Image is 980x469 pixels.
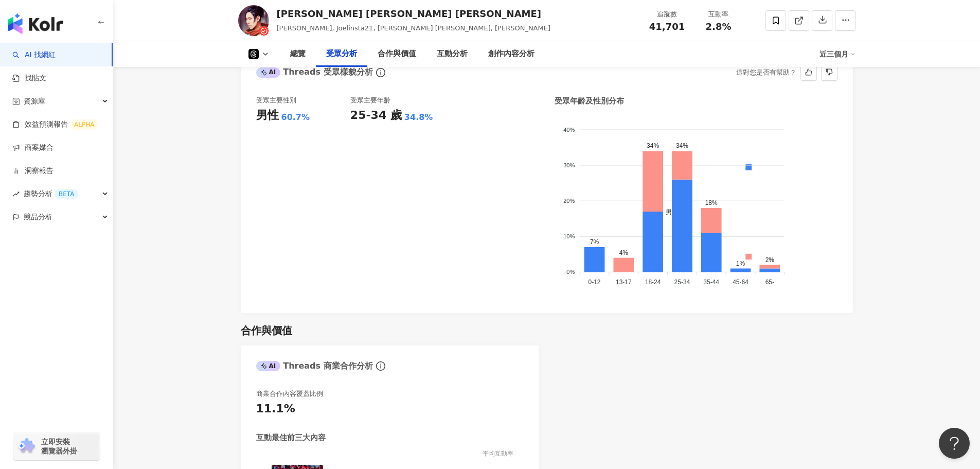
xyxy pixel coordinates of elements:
div: BETA [55,189,78,199]
tspan: 40% [563,126,575,132]
span: dislike [826,68,833,76]
div: AI [256,67,281,78]
div: 這對您是否有幫助？ [736,65,796,80]
div: Threads 商業合作分析 [256,360,373,372]
div: 受眾主要年齡 [350,96,390,105]
tspan: 0-12 [588,279,600,286]
tspan: 18-24 [645,279,661,286]
div: 受眾年齡及性別分布 [555,96,624,107]
tspan: 20% [563,198,575,204]
div: 11.1% [256,401,295,417]
div: 合作與價值 [378,48,416,60]
tspan: 13-17 [616,279,632,286]
a: 找貼文 [12,73,46,83]
img: KOL Avatar [238,5,269,36]
tspan: 65- [765,279,774,286]
div: Threads 受眾樣貌分析 [256,66,373,78]
span: 競品分析 [24,205,52,229]
span: 趨勢分析 [24,182,78,205]
div: 近三個月 [819,46,856,62]
div: 互動分析 [437,48,468,60]
tspan: 30% [563,162,575,168]
div: 總覽 [290,48,306,60]
span: info-circle [375,66,387,79]
div: 60.7% [281,112,310,123]
div: 互動最佳前三大內容 [256,432,326,443]
span: like [805,68,812,76]
tspan: 35-44 [703,279,719,286]
tspan: 0% [566,269,575,275]
span: rise [12,190,20,198]
span: 資源庫 [24,90,45,113]
span: info-circle [375,360,387,372]
a: 商案媒合 [12,143,54,153]
div: 創作內容分析 [488,48,534,60]
a: 效益預測報告ALPHA [12,119,98,130]
span: [PERSON_NAME], Joelinsta21, [PERSON_NAME] [PERSON_NAME], [PERSON_NAME] [277,24,551,32]
a: searchAI 找網紅 [12,50,56,60]
img: chrome extension [16,438,37,455]
div: 受眾分析 [326,48,357,60]
div: 互動率 [699,9,738,20]
img: logo [8,13,63,34]
a: chrome extension立即安裝 瀏覽器外掛 [13,432,100,460]
div: AI [256,361,281,371]
div: 平均互動率 [483,448,524,459]
div: [PERSON_NAME] [PERSON_NAME] [PERSON_NAME] [277,7,551,20]
div: 受眾主要性別 [256,96,296,105]
tspan: 25-34 [674,279,690,286]
div: 合作與價值 [241,323,292,338]
span: 2.8% [706,22,732,32]
span: 男性 [658,209,678,216]
span: 41,701 [649,21,685,32]
iframe: Help Scout Beacon - Open [939,428,970,459]
tspan: 45-64 [733,279,749,286]
span: 立即安裝 瀏覽器外掛 [41,437,77,456]
div: 商業合作內容覆蓋比例 [256,389,323,398]
a: 洞察報告 [12,166,54,176]
div: 34.8% [404,112,433,123]
div: 25-34 歲 [350,108,402,124]
div: 男性 [256,108,279,124]
tspan: 10% [563,233,575,239]
div: 追蹤數 [648,9,687,20]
